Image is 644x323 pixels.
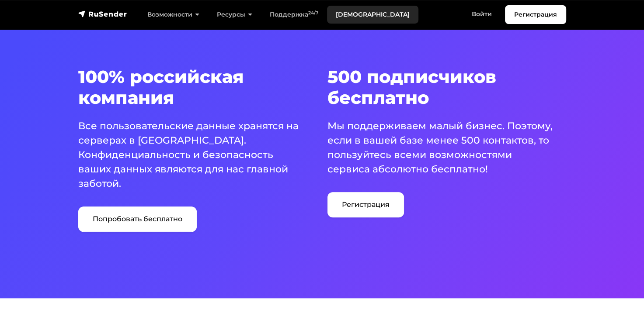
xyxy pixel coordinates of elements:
[327,66,566,108] h3: 500 подписчиков бесплатно
[208,6,261,24] a: Ресурсы
[78,119,306,191] p: Все пользовательские данные хранятся на серверах в [GEOGRAPHIC_DATA]. Конфиденциальность и безопа...
[78,66,317,108] h3: 100% российская компания
[139,6,208,24] a: Возможности
[78,206,197,232] a: Попробовать бесплатно
[327,6,418,24] a: [DEMOGRAPHIC_DATA]
[261,6,327,24] a: Поддержка24/7
[463,5,501,23] a: Войти
[78,10,127,18] img: RuSender
[308,10,318,16] sup: 24/7
[327,192,404,217] a: Регистрация
[505,5,566,24] a: Регистрация
[327,119,556,176] p: Мы поддерживаем малый бизнес. Поэтому, если в вашей базе менее 500 контактов, то пользуйтесь всем...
